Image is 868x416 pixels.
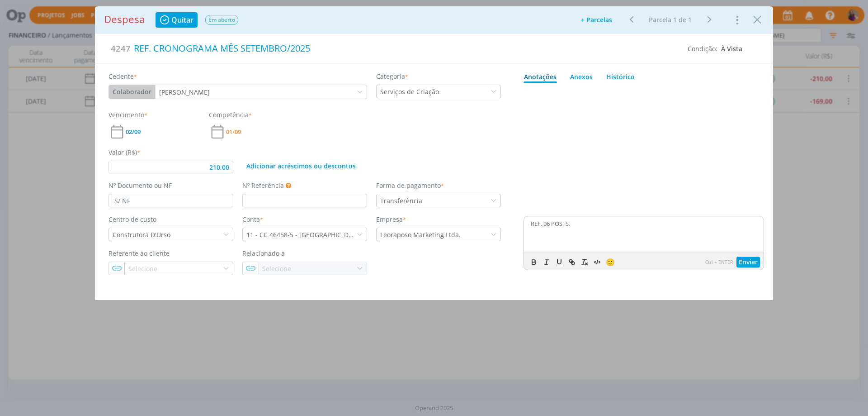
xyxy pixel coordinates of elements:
[376,181,444,190] label: Forma de pagamento
[108,110,147,120] label: Vencimento
[246,230,357,239] div: 11 - CC 46458-5 - [GEOGRAPHIC_DATA]
[606,257,615,267] span: 🙂
[104,14,145,26] h1: Despesa
[259,264,293,273] div: Selecione
[243,230,357,239] div: 11 - CC 46458-5 - ITAÚ
[156,87,212,97] div: LETÍCIA RAGONEZZI
[380,87,441,96] div: Serviços de Criação
[531,220,757,228] p: REF. 06 POSTS.
[108,215,156,224] label: Centro de custo
[95,6,773,300] div: dialog
[108,181,172,190] label: Nº Documento ou NF
[205,14,239,25] button: Em aberto
[604,257,616,268] button: 🙂
[108,249,170,258] label: Referente ao cliente
[377,196,424,206] div: Transferência
[705,259,733,266] span: Ctrl + ENTER
[376,72,408,81] label: Categoria
[126,129,141,135] span: 02/09
[113,230,172,239] div: Construtora D'Urso
[108,72,137,81] label: Cedente
[377,230,462,239] div: Leoraposo Marketing Ltda.
[750,12,764,27] button: Close
[242,161,360,172] button: Adicionar acréscimos ou descontos
[242,249,285,258] label: Relacionado a
[159,87,212,97] div: [PERSON_NAME]
[721,44,742,53] span: À Vista
[131,38,681,58] div: REF. CRONOGRAMA MÊS SETEMBRO/2025
[570,72,593,81] div: Anexos
[108,148,140,157] label: Valor (R$)
[242,215,263,224] label: Conta
[171,16,193,24] span: Quitar
[575,14,618,26] button: + Parcelas
[156,12,198,28] button: Quitar
[226,129,241,135] span: 01/09
[111,42,131,55] span: 4247
[262,264,293,273] div: Selecione
[128,264,159,273] div: Selecione
[376,215,406,224] label: Empresa
[109,85,155,99] button: Colaborador
[109,230,172,239] div: Construtora D'Urso
[524,68,557,83] a: Anotações
[125,264,159,273] div: Selecione
[380,196,424,206] div: Transferência
[688,44,742,53] div: Condição:
[377,87,441,96] div: Serviços de Criação
[209,110,252,120] label: Competência
[380,230,462,239] div: Leoraposo Marketing Ltda.
[205,15,238,25] span: Em aberto
[606,68,635,83] a: Histórico
[736,257,760,268] button: Enviar
[242,181,284,190] label: Nº Referência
